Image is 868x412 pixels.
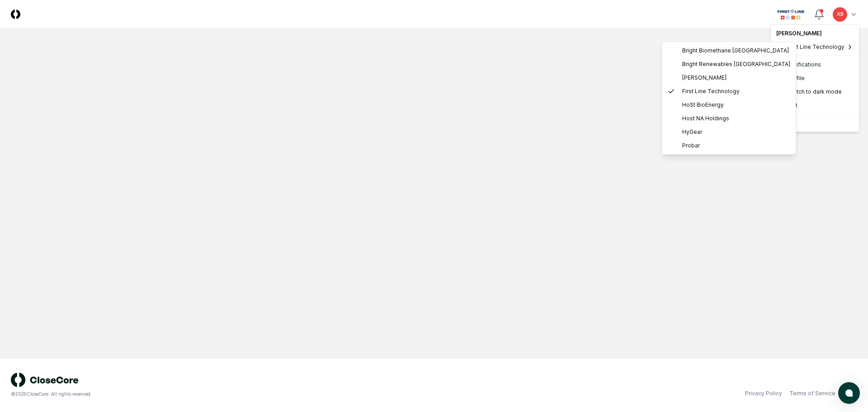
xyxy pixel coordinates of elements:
[837,11,843,18] span: KB
[787,43,844,51] span: First Line Technology
[11,391,434,398] div: © 2025 CloseCore. All rights reserved.
[745,389,782,398] a: Privacy Policy
[773,71,857,85] a: Profile
[773,116,857,130] div: Logout
[773,99,857,112] div: Support
[789,389,835,398] a: Terms of Service
[682,74,726,82] span: [PERSON_NAME]
[682,60,790,68] span: Bright Renewables [GEOGRAPHIC_DATA]
[775,7,807,22] img: First Line Technology logo
[11,9,20,19] img: Logo
[773,27,857,40] div: [PERSON_NAME]
[773,85,857,99] div: Switch to dark mode
[11,373,79,387] img: logo
[682,128,702,136] span: HyGear
[682,114,729,123] span: Host NA Holdings
[682,101,724,109] span: HoSt BioEnergy
[773,58,857,71] a: Notifications
[682,87,740,95] span: First Line Technology
[682,47,789,55] span: Bright Biomethane [GEOGRAPHIC_DATA]
[838,382,860,404] button: atlas-launcher
[682,142,700,150] span: Probar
